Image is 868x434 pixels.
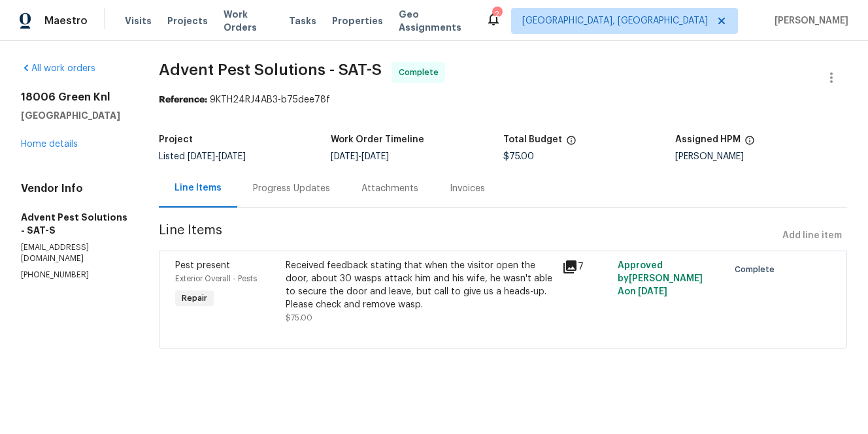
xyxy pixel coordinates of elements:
[188,152,246,161] span: -
[450,182,485,195] div: Invoices
[744,135,755,152] span: The hpm assigned to this work order.
[361,152,389,161] span: [DATE]
[21,91,127,104] h2: 18006 Green Knl
[331,152,358,161] span: [DATE]
[522,14,708,27] span: [GEOGRAPHIC_DATA], [GEOGRAPHIC_DATA]
[21,140,78,149] a: Home details
[562,259,610,275] div: 7
[253,182,330,195] div: Progress Updates
[176,292,212,305] span: Repair
[44,14,88,27] span: Maestro
[618,261,703,296] span: Approved by [PERSON_NAME] A on
[399,8,470,34] span: Geo Assignments
[167,14,208,27] span: Projects
[286,314,312,322] span: $75.00
[159,93,847,106] div: 9KTH24RJ4AB3-b75dee78f
[286,259,554,311] div: Received feedback stating that when the visitor open the door, about 30 wasps attack him and his ...
[21,211,127,237] h5: Advent Pest Solutions - SAT-S
[159,135,193,144] h5: Project
[566,135,576,152] span: The total cost of line items that have been proposed by Opendoor. This sum includes line items th...
[492,8,501,21] div: 2
[175,275,257,283] span: Exterior Overall - Pests
[503,152,534,161] span: $75.00
[21,64,95,73] a: All work orders
[735,263,780,276] span: Complete
[675,152,847,161] div: [PERSON_NAME]
[21,182,127,195] h4: Vendor Info
[159,95,207,104] b: Reference:
[21,270,127,281] p: [PHONE_NUMBER]
[638,287,667,296] span: [DATE]
[159,152,246,161] span: Listed
[224,8,273,34] span: Work Orders
[21,242,127,264] p: [EMAIL_ADDRESS][DOMAIN_NAME]
[159,62,382,78] span: Advent Pest Solutions - SAT-S
[332,14,383,27] span: Properties
[399,66,444,79] span: Complete
[503,135,562,144] h5: Total Budget
[175,261,230,270] span: Pest present
[331,135,424,144] h5: Work Order Timeline
[125,14,152,27] span: Visits
[331,152,389,161] span: -
[175,181,222,194] div: Line Items
[769,14,848,27] span: [PERSON_NAME]
[675,135,741,144] h5: Assigned HPM
[289,16,316,25] span: Tasks
[218,152,246,161] span: [DATE]
[361,182,418,195] div: Attachments
[159,224,777,248] span: Line Items
[21,109,127,122] h5: [GEOGRAPHIC_DATA]
[188,152,215,161] span: [DATE]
